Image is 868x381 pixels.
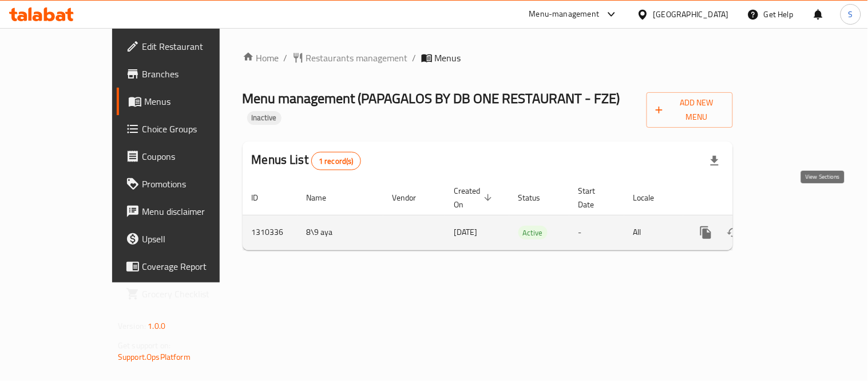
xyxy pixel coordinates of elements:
div: Inactive [247,111,282,125]
a: Promotions [117,170,257,198]
li: / [284,51,288,65]
button: Change Status [720,219,747,246]
a: Edit Restaurant [117,33,257,60]
a: Grocery Checklist [117,280,257,308]
span: Coupons [142,150,248,163]
a: Support.OpsPlatform [118,349,191,364]
button: more [692,219,720,246]
a: Menus [117,88,257,115]
span: Name [307,191,342,205]
span: S [849,8,853,21]
td: 1310336 [243,215,298,250]
a: Restaurants management [292,51,408,65]
a: Branches [117,60,257,88]
table: enhanced table [243,180,811,250]
span: Menus [435,51,461,65]
span: Locale [633,191,669,205]
span: Active [518,226,548,239]
span: Promotions [142,177,248,191]
span: Vendor [393,191,431,205]
span: Coverage Report [142,260,248,273]
span: Restaurants management [306,51,408,65]
span: Start Date [578,184,611,211]
div: Total records count [311,152,361,170]
h2: Menus List [252,151,361,170]
span: Grocery Checklist [142,287,248,301]
span: Get support on: [118,338,171,353]
nav: breadcrumb [243,51,733,65]
span: Created On [454,184,496,211]
span: Menus [144,95,248,108]
div: Menu-management [529,7,600,21]
a: Coupons [117,143,257,170]
a: Choice Groups [117,115,257,143]
div: [GEOGRAPHIC_DATA] [653,8,729,21]
a: Menu disclaimer [117,198,257,225]
a: Coverage Report [117,253,257,280]
div: Export file [701,147,728,175]
th: Actions [683,180,811,215]
li: / [413,51,417,65]
button: Add New Menu [647,92,733,128]
span: Edit Restaurant [142,40,248,53]
div: Active [518,226,548,239]
a: Home [243,51,279,65]
td: - [569,215,624,250]
td: All [624,215,683,250]
span: Menu management ( PAPAGALOS BY DB ONE RESTAURANT - FZE ) [243,85,620,111]
span: Menu disclaimer [142,205,248,218]
span: Choice Groups [142,122,248,136]
span: 1.0.0 [148,319,165,333]
span: Status [518,191,556,205]
span: 1 record(s) [312,156,360,167]
span: [DATE] [454,225,478,239]
span: Upsell [142,232,248,246]
span: Inactive [247,113,282,123]
a: Upsell [117,225,257,253]
span: ID [252,191,274,205]
span: Version: [118,319,146,333]
td: 8\9 aya [298,215,383,250]
span: Add New Menu [656,96,724,124]
span: Branches [142,67,248,81]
